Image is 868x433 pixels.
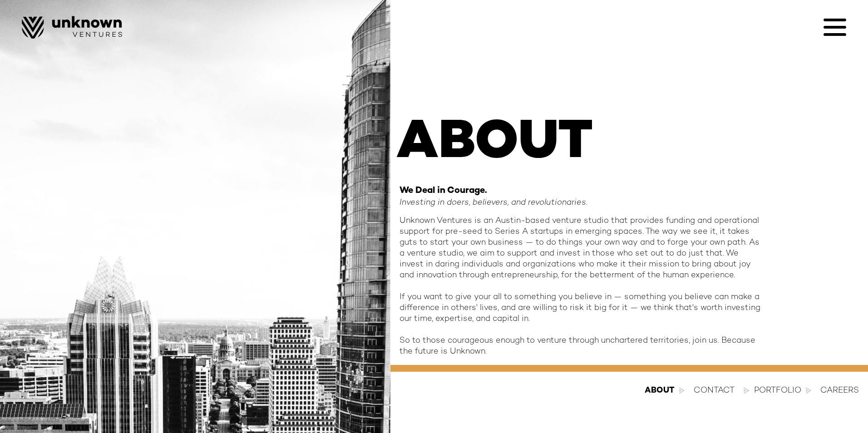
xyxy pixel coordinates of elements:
[820,385,859,396] a: Careers
[399,216,763,357] div: Unknown Ventures is an Austin-based venture studio that provides funding and operational support ...
[645,385,675,396] div: about
[679,387,685,394] img: An image of a white arrow.
[754,385,811,396] a: Portfolio
[22,16,122,39] img: Image of Unknown Ventures Logo.
[645,385,685,396] a: about
[291,117,601,172] h1: ABOUT
[744,387,749,394] img: An image of a white arrow.
[399,186,487,196] strong: We Deal in Courage.
[694,385,735,396] a: contact
[754,385,801,396] div: Portfolio
[806,387,811,394] img: An image of a white arrow.
[399,198,587,207] em: Investing in doers, believers, and revolutionaries.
